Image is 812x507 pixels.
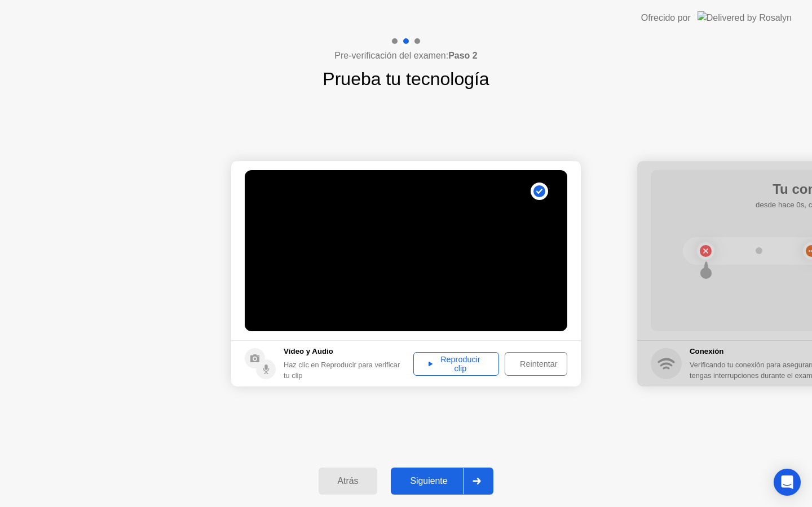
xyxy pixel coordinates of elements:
[334,49,477,63] h4: Pre-verificación del examen:
[322,476,374,486] div: Atrás
[394,476,463,486] div: Siguiente
[284,359,408,381] div: Haz clic en Reproducir para verificar tu clip
[319,468,378,495] button: Atrás
[323,65,489,92] h1: Prueba tu tecnología
[505,352,567,376] button: Reintentar
[413,352,499,376] button: Reproducir clip
[448,51,478,60] b: Paso 2
[774,469,801,496] div: Open Intercom Messenger
[698,11,792,24] img: Delivered by Rosalyn
[641,11,691,25] div: Ofrecido por
[417,355,495,373] div: Reproducir clip
[509,359,568,368] div: Reintentar
[391,468,493,495] button: Siguiente
[284,346,408,357] h5: Vídeo y Audio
